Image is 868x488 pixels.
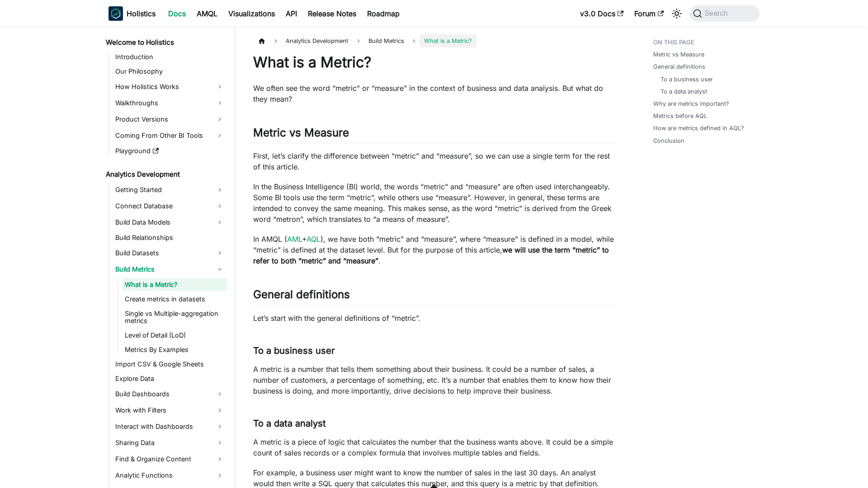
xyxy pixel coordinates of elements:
[122,293,227,305] a: Create metrics in datasets
[253,181,617,225] p: In the Business Intelligence (BI) world, the words “metric” and “measure” are often used intercha...
[287,235,302,244] a: AML
[629,6,669,21] a: Forum
[702,9,733,18] span: Search
[653,136,684,145] a: Conclusion
[113,468,227,483] a: Analytic Functions
[653,124,744,132] a: How are metrics defined in AQL?
[113,215,227,230] a: Build Data Models
[253,34,270,47] a: Home page
[113,96,227,110] a: Walkthroughs
[99,27,235,488] nav: Docs sidebar
[653,62,705,71] a: General definitions
[575,6,629,21] a: v3.0 Docs
[689,5,759,22] button: Search (Command+K)
[670,6,684,21] button: Switch between dark and light mode (currently system mode)
[108,6,156,21] a: HolisticsHolisticsHolistics
[280,6,302,21] a: API
[103,36,227,49] a: Welcome to Holistics
[660,87,707,96] a: To a data analyst
[253,313,617,324] p: Let’s start with the general definitions of “metric”.
[253,34,617,47] nav: Breadcrumbs
[253,345,617,357] h3: To a business user
[127,8,156,19] b: Holistics
[253,436,617,458] p: A metric is a piece of logic that calculates the number that the business wants above. It could b...
[113,436,227,450] a: Sharing Data
[113,372,227,385] a: Explore Data
[253,418,617,429] h3: To a data analyst
[122,329,227,342] a: Level of Detail (LoD)
[253,288,617,305] h2: General definitions
[191,6,223,21] a: AMQL
[113,358,227,371] a: Import CSV & Google Sheets
[113,80,227,94] a: How Holistics Works
[253,83,617,104] p: We often see the word “metric” or “measure” in the context of business and data analysis. But wha...
[364,34,409,47] span: Build Metrics
[113,452,227,466] a: Find & Organize Content
[653,99,729,108] a: Why are metrics important?
[113,65,227,78] a: Our Philosophy
[362,6,405,21] a: Roadmap
[113,128,227,143] a: Coming From Other BI Tools
[113,112,227,127] a: Product Versions
[163,6,191,21] a: Docs
[113,231,227,244] a: Build Relationships
[113,387,227,401] a: Build Dashboards
[660,75,713,84] a: To a business user
[108,6,123,21] img: Holistics
[653,50,704,59] a: Metric vs Measure
[302,6,362,21] a: Release Notes
[253,364,617,396] p: A metric is a number that tells them something about their business. It could be a number of sale...
[113,145,227,157] a: Playground
[223,6,280,21] a: Visualizations
[113,262,227,277] a: Build Metrics
[281,34,353,47] span: Analytics Development
[113,419,227,434] a: Interact with Dashboards
[113,246,227,260] a: Build Datasets
[103,168,227,181] a: Analytics Development
[420,34,476,47] span: What is a Metric?
[253,234,617,266] p: In AMQL ( + ), we have both “metric” and “measure”, where “measure” is defined in a model, while ...
[113,403,227,418] a: Work with Filters
[253,150,617,172] p: First, let’s clarify the difference between “metric” and “measure”, so we can use a single term f...
[307,235,321,244] a: AQL
[113,183,227,197] a: Getting Started
[113,51,227,63] a: Introduction
[253,53,617,71] h1: What is a Metric?
[113,199,227,213] a: Connect Database
[253,126,617,143] h2: Metric vs Measure
[122,343,227,356] a: Metrics By Examples
[122,307,227,327] a: Single vs Multiple-aggregation metrics
[122,278,227,291] a: What is a Metric?
[653,112,707,120] a: Metrics before AQL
